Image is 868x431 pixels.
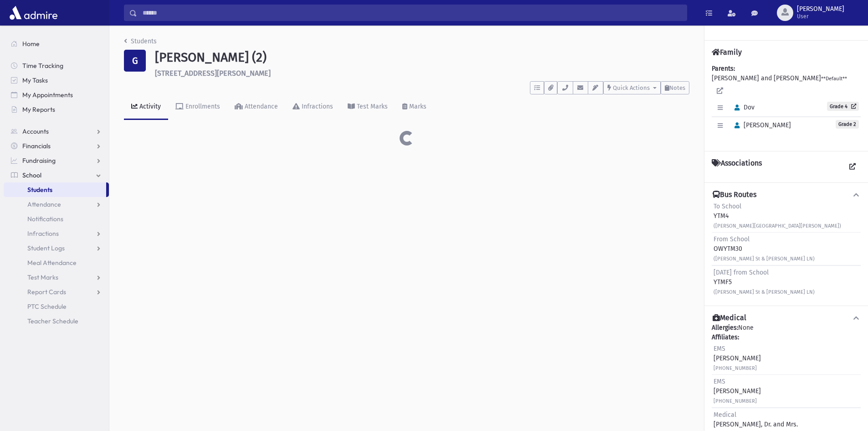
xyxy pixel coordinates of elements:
a: Students [4,182,106,197]
a: Notifications [4,212,109,226]
a: Attendance [4,197,109,212]
a: PTC Schedule [4,299,109,314]
span: Student Logs [27,244,65,252]
b: Parents: [712,65,735,73]
a: My Appointments [4,88,109,102]
span: Meal Attendance [27,259,77,267]
a: Marks [395,94,434,120]
span: Teacher Schedule [27,317,78,325]
span: Quick Actions [613,84,650,91]
a: Time Tracking [4,58,109,73]
div: Enrollments [184,103,220,110]
a: My Tasks [4,73,109,88]
a: Activity [124,94,168,120]
div: [PERSON_NAME] [714,377,761,405]
div: Marks [407,103,426,110]
a: Student Logs [4,241,109,255]
a: Test Marks [340,94,395,120]
a: Test Marks [4,270,109,285]
img: AdmirePro [7,4,60,22]
a: Meal Attendance [4,255,109,270]
a: Home [4,36,109,51]
span: Dov [730,104,755,111]
span: [PERSON_NAME] [730,121,791,129]
b: Allergies: [712,324,738,332]
span: [PERSON_NAME] [797,5,844,13]
span: PTC Schedule [27,302,67,311]
button: Medical [712,313,861,323]
div: G [124,50,146,72]
small: ([PERSON_NAME] St & [PERSON_NAME] LN) [714,256,815,262]
h6: [STREET_ADDRESS][PERSON_NAME] [155,69,689,78]
span: Grade 2 [836,120,859,129]
a: Fundraising [4,153,109,168]
a: My Reports [4,102,109,117]
small: [PHONE_NUMBER] [714,365,757,371]
a: Students [124,37,157,45]
div: Attendance [243,103,278,110]
button: Bus Routes [712,190,861,200]
span: Medical [714,411,736,419]
div: Test Marks [355,103,388,110]
span: From School [714,235,750,243]
small: ([PERSON_NAME][GEOGRAPHIC_DATA][PERSON_NAME]) [714,223,841,229]
div: YTM4 [714,202,841,230]
span: Report Cards [27,288,66,296]
span: Notifications [27,215,63,223]
div: [PERSON_NAME] [714,344,761,373]
span: Test Marks [27,273,58,281]
a: Grade 4 [827,102,859,111]
button: Notes [661,81,689,94]
div: Activity [138,103,161,110]
a: Attendance [227,94,285,120]
nav: breadcrumb [124,36,157,50]
span: [DATE] from School [714,269,769,276]
a: Accounts [4,124,109,139]
a: School [4,168,109,182]
span: My Appointments [22,91,73,99]
span: EMS [714,345,725,353]
span: Fundraising [22,156,56,165]
span: My Tasks [22,76,48,84]
a: Infractions [285,94,340,120]
a: Enrollments [168,94,227,120]
b: Affiliates: [712,333,739,341]
span: Students [27,186,52,194]
small: [PHONE_NUMBER] [714,398,757,404]
span: Attendance [27,200,61,208]
a: View all Associations [844,159,861,175]
span: Infractions [27,229,59,238]
a: Teacher Schedule [4,314,109,328]
span: Time Tracking [22,62,63,70]
small: ([PERSON_NAME] St & [PERSON_NAME] LN) [714,289,815,295]
span: EMS [714,378,725,385]
span: Accounts [22,127,49,135]
a: Financials [4,139,109,153]
span: Financials [22,142,51,150]
span: Notes [669,84,685,91]
span: User [797,13,844,20]
a: Infractions [4,226,109,241]
h4: Bus Routes [713,190,756,200]
h4: Associations [712,159,762,175]
a: Report Cards [4,285,109,299]
div: OWYTM30 [714,234,815,263]
span: Home [22,40,40,48]
span: To School [714,203,741,210]
span: School [22,171,41,179]
button: Quick Actions [603,81,661,94]
h4: Family [712,48,742,57]
span: My Reports [22,105,55,114]
h4: Medical [713,313,746,323]
div: YTMF5 [714,268,815,296]
div: [PERSON_NAME] and [PERSON_NAME] [712,64,861,144]
h1: [PERSON_NAME] (2) [155,50,689,65]
div: Infractions [300,103,333,110]
input: Search [137,5,687,21]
